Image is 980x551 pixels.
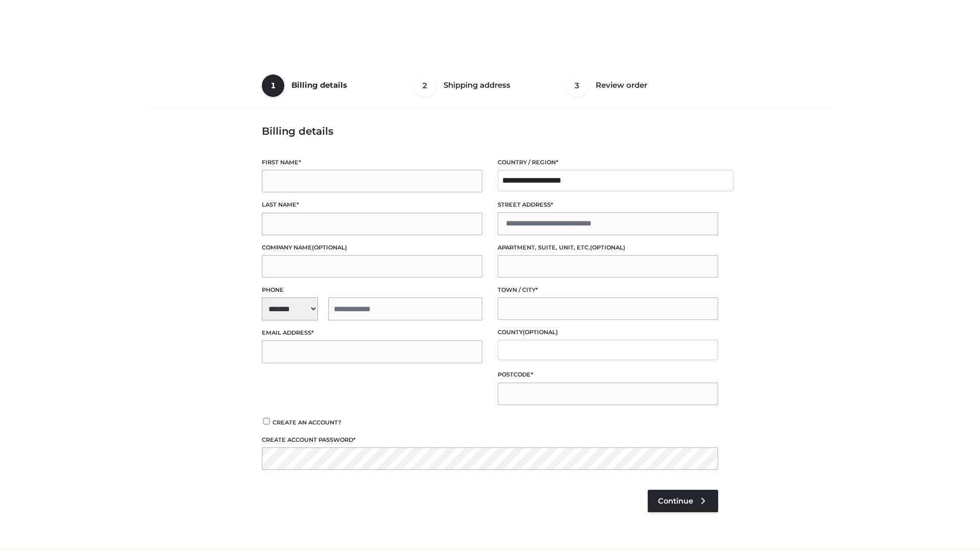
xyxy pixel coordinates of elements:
label: Town / City [498,285,718,295]
span: Review order [596,80,647,90]
span: (optional) [590,244,625,251]
label: Apartment, suite, unit, etc. [498,243,718,253]
label: Phone [262,285,482,295]
label: Postcode [498,370,718,380]
span: 1 [262,74,284,97]
span: (optional) [312,244,347,251]
label: Country / Region [498,158,718,167]
label: Street address [498,200,718,210]
span: Create an account? [273,419,341,426]
input: Create an account? [262,418,271,424]
span: 3 [566,74,589,97]
a: Continue [648,490,718,512]
span: Continue [658,496,693,506]
label: Create account password [262,435,718,445]
h3: Billing details [262,125,718,137]
span: Billing details [291,80,347,90]
span: Shipping address [444,80,510,90]
label: First name [262,158,482,167]
label: Company name [262,243,482,253]
label: Last name [262,200,482,210]
span: (optional) [523,329,558,336]
label: County [498,328,718,337]
span: 2 [414,74,436,97]
label: Email address [262,328,482,338]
